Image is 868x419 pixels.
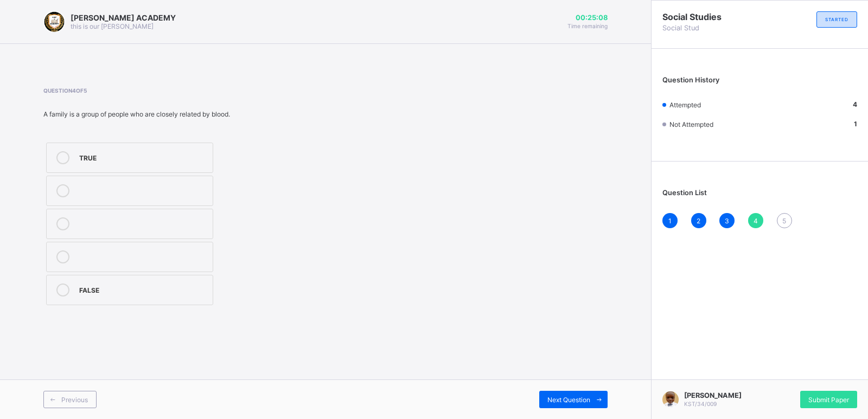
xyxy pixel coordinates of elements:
[853,100,857,108] b: 4
[854,120,857,128] b: 1
[71,13,176,22] span: [PERSON_NAME] ACADEMY
[43,110,331,118] div: A family is a group of people who are closely related by blood.
[725,217,729,225] span: 3
[61,396,88,404] span: Previous
[662,76,719,84] span: Question History
[71,22,154,30] span: this is our [PERSON_NAME]
[684,401,717,407] span: KST/34/009
[684,391,742,399] span: [PERSON_NAME]
[567,23,608,29] span: Time remaining
[825,17,848,22] span: STARTED
[668,217,672,225] span: 1
[808,396,849,404] span: Submit Paper
[567,14,608,22] span: 00:25:08
[43,87,331,94] span: Question 4 of 5
[754,217,758,225] span: 4
[79,283,207,294] div: FALSE
[697,217,700,225] span: 2
[782,217,786,225] span: 5
[669,101,701,109] span: Attempted
[547,396,590,404] span: Next Question
[669,120,713,128] span: Not Attempted
[662,11,760,22] span: Social Studies
[79,151,207,162] div: TRUE
[662,189,707,197] span: Question List
[662,24,760,32] span: Social Stud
